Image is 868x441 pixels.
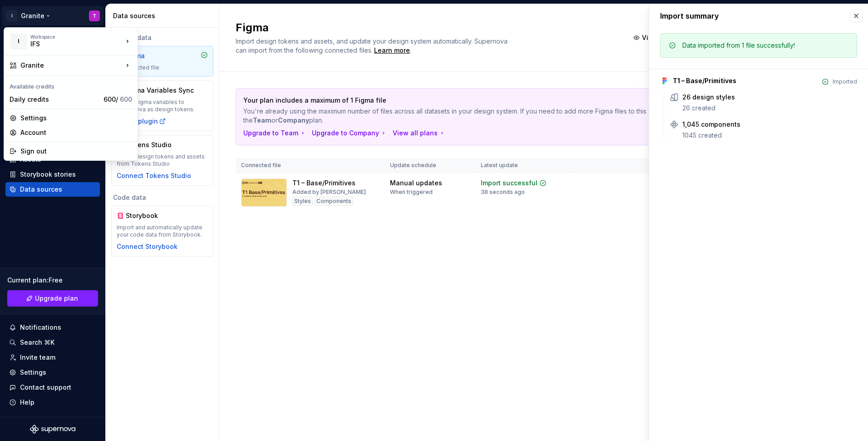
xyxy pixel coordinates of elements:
div: Workspace [30,34,123,40]
div: IFS [30,40,108,49]
div: I [10,33,27,50]
span: 600 / [104,95,132,103]
div: Granite [20,61,123,70]
div: Available credits [6,78,136,92]
div: Account [20,128,132,137]
div: Settings [20,114,132,123]
div: Daily credits [10,95,100,104]
div: Sign out [20,147,132,156]
span: 600 [120,95,132,103]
